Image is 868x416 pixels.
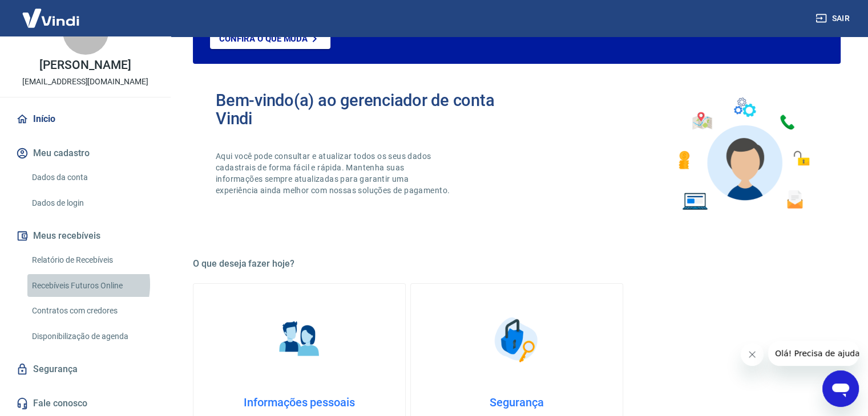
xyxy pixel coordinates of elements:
[822,370,859,407] iframe: Botão para abrir a janela de mensagens
[14,1,88,35] img: Vindi
[668,91,818,217] img: Imagem de um avatar masculino com diversos icones exemplificando as funcionalidades do gerenciado...
[27,166,157,189] a: Dados da conta
[488,311,546,368] img: Segurança
[216,150,452,196] p: Aqui você pode consultar e atualizar todos os seus dados cadastrais de forma fácil e rápida. Mant...
[271,311,328,368] img: Informações pessoais
[210,28,330,49] a: Confira o que muda
[429,395,604,409] h4: Segurança
[212,395,387,409] h4: Informações pessoais
[7,8,96,17] span: Olá! Precisa de ajuda?
[27,325,157,348] a: Disponibilização de agenda
[768,341,859,366] iframe: Mensagem da empresa
[22,76,148,88] p: [EMAIL_ADDRESS][DOMAIN_NAME]
[27,274,157,297] a: Recebíveis Futuros Online
[27,191,157,215] a: Dados de login
[14,391,157,416] a: Fale conosco
[14,357,157,382] a: Segurança
[27,299,157,323] a: Contratos com credores
[216,91,517,128] h2: Bem-vindo(a) ao gerenciador de conta Vindi
[741,343,764,366] iframe: Fechar mensagem
[39,59,131,71] p: [PERSON_NAME]
[27,248,157,272] a: Relatório de Recebíveis
[14,141,157,166] button: Meu cadastro
[813,8,854,29] button: Sair
[193,258,841,270] h5: O que deseja fazer hoje?
[219,34,308,44] p: Confira o que muda
[14,107,157,132] a: Início
[14,223,157,248] button: Meus recebíveis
